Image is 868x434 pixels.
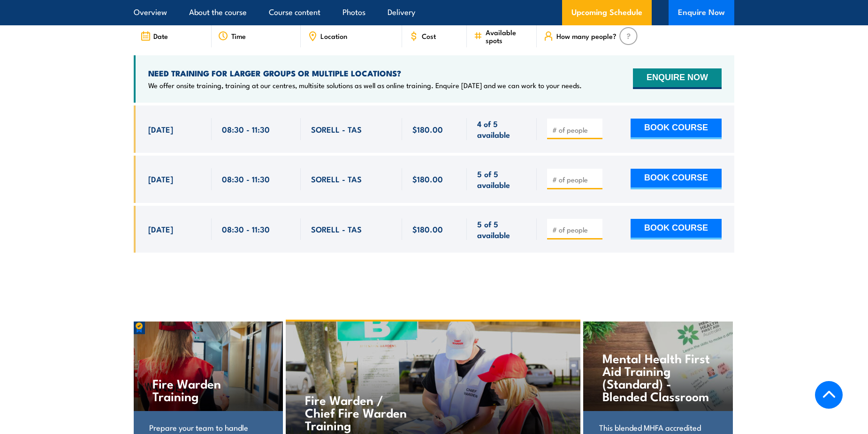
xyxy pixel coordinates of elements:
[486,28,530,44] span: Available spots
[412,124,443,135] span: $180.00
[633,68,722,89] button: ENQUIRE NOW
[552,125,599,135] input: # of people
[153,32,168,40] span: Date
[222,124,270,135] span: 08:30 - 11:30
[148,173,173,184] span: [DATE]
[552,175,599,184] input: # of people
[222,224,270,234] span: 08:30 - 11:30
[231,32,246,40] span: Time
[556,32,617,40] span: How many people?
[631,119,722,139] button: BOOK COURSE
[552,225,599,234] input: # of people
[311,224,362,234] span: SORELL - TAS
[412,173,443,184] span: $180.00
[148,224,173,234] span: [DATE]
[305,393,415,431] h4: Fire Warden / Chief Fire Warden Training
[152,377,264,402] h4: Fire Warden Training
[148,124,173,135] span: [DATE]
[320,32,347,40] span: Location
[602,352,714,402] h4: Mental Health First Aid Training (Standard) - Blended Classroom
[222,173,270,184] span: 08:30 - 11:30
[422,32,436,40] span: Cost
[148,81,582,90] p: We offer onsite training, training at our centres, multisite solutions as well as online training...
[477,168,526,190] span: 5 of 5 available
[311,173,362,184] span: SORELL - TAS
[477,218,526,240] span: 5 of 5 available
[148,68,582,78] h4: NEED TRAINING FOR LARGER GROUPS OR MULTIPLE LOCATIONS?
[311,124,362,135] span: SORELL - TAS
[631,169,722,189] button: BOOK COURSE
[477,118,526,140] span: 4 of 5 available
[631,219,722,239] button: BOOK COURSE
[412,224,443,234] span: $180.00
